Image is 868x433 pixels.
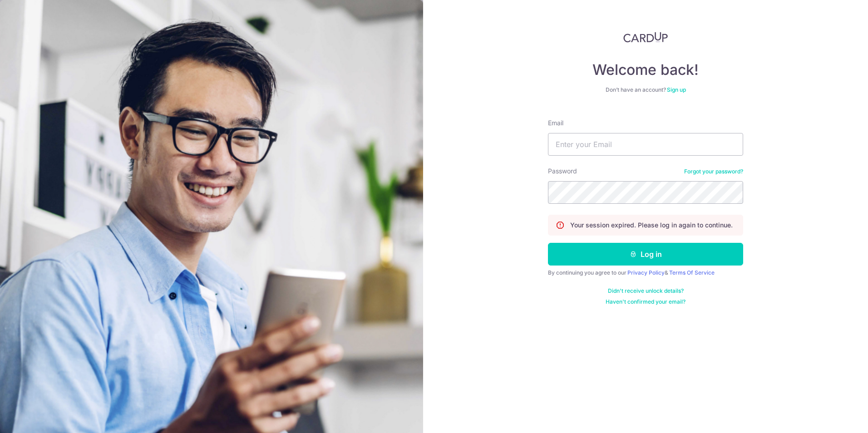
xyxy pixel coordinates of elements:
p: Your session expired. Please log in again to continue. [570,221,733,230]
label: Email [548,118,563,128]
a: Privacy Policy [627,269,665,276]
input: Enter your Email [548,133,743,156]
a: Didn't receive unlock details? [608,287,684,295]
a: Forgot your password? [684,168,743,175]
h4: Welcome back! [548,61,743,79]
label: Password [548,167,577,176]
img: CardUp Logo [623,32,668,43]
a: Terms Of Service [669,269,715,276]
div: Don’t have an account? [548,86,743,93]
div: By continuing you agree to our & [548,269,743,276]
a: Sign up [667,86,686,93]
button: Log in [548,243,743,266]
a: Haven't confirmed your email? [606,298,686,305]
